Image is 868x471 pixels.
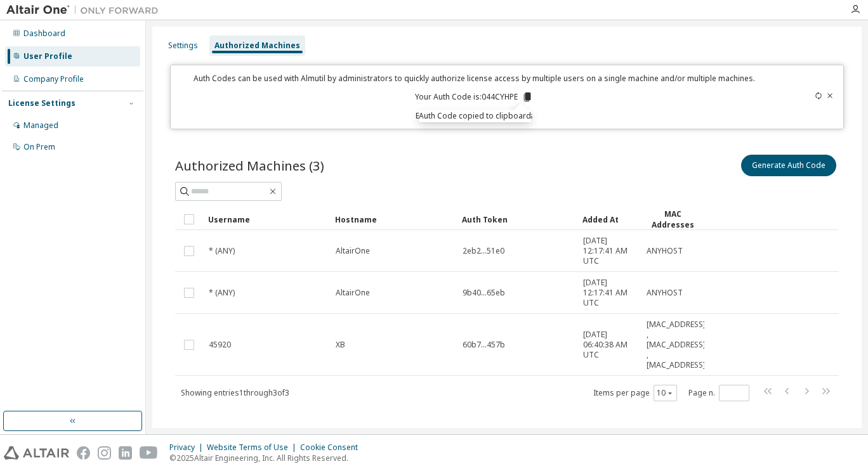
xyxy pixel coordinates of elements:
div: Auth Token [462,209,572,229]
span: ANYHOST [647,246,683,256]
span: 60b7...457b [463,340,505,350]
p: Expires in 10 minutes, 59 seconds [178,110,770,121]
div: Privacy [169,442,207,453]
span: Page n. [688,385,749,401]
div: Username [208,209,325,229]
div: Hostname [335,209,452,229]
button: 10 [657,388,674,398]
button: Generate Auth Code [741,155,836,176]
p: Your Auth Code is: 044CYHPE [415,91,533,103]
div: Added At [582,209,636,229]
img: instagram.svg [98,446,111,460]
div: Company Profile [23,74,84,84]
div: User Profile [23,51,72,61]
div: Settings [168,41,198,51]
span: [DATE] 12:17:41 AM UTC [583,236,635,266]
span: Items per page [593,385,677,401]
div: Auth Code copied to clipboard [419,110,531,122]
img: Altair One [6,4,165,16]
span: AltairOne [336,246,370,256]
span: AltairOne [336,288,370,298]
span: XB [336,340,345,350]
div: Website Terms of Use [207,442,300,453]
span: 9b40...65eb [463,288,505,298]
div: On Prem [23,142,55,152]
div: MAC Addresses [646,209,699,230]
div: License Settings [8,98,76,108]
span: 2eb2...51e0 [463,246,504,256]
img: youtube.svg [140,446,158,460]
div: Managed [23,120,58,131]
div: Cookie Consent [300,442,365,453]
div: Authorized Machines [214,41,300,51]
span: * (ANY) [209,288,235,298]
span: * (ANY) [209,246,235,256]
img: altair_logo.svg [4,446,69,460]
span: 45920 [209,340,231,350]
img: linkedin.svg [119,446,132,460]
span: Authorized Machines (3) [175,157,324,174]
span: [MAC_ADDRESS] , [MAC_ADDRESS] , [MAC_ADDRESS] [647,319,706,370]
span: [DATE] 06:40:38 AM UTC [583,330,635,360]
p: Auth Codes can be used with Almutil by administrators to quickly authorize license access by mult... [178,73,770,84]
p: © 2025 Altair Engineering, Inc. All Rights Reserved. [169,453,365,463]
span: Showing entries 1 through 3 of 3 [181,387,289,398]
img: facebook.svg [77,446,90,460]
div: Dashboard [23,29,65,39]
span: ANYHOST [647,288,683,298]
span: [DATE] 12:17:41 AM UTC [583,278,635,308]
